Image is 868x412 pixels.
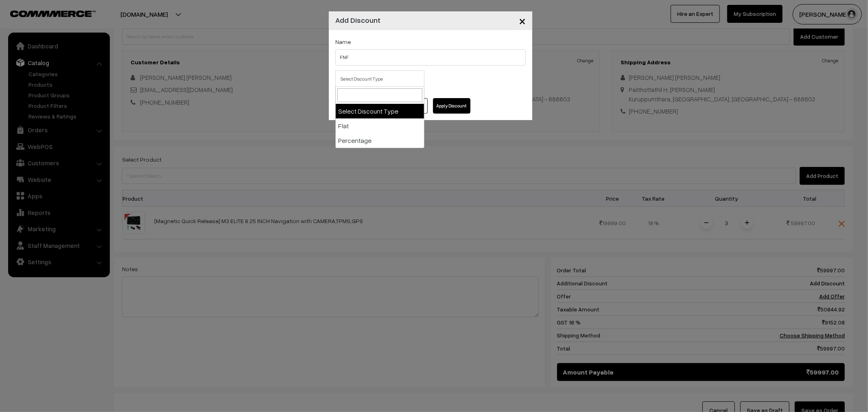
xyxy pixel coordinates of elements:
[336,133,424,148] li: Percentage
[336,104,424,118] li: Select Discount Type
[336,118,424,133] li: Flat
[336,72,424,86] span: Select Discount Type
[335,70,424,87] span: Select Discount Type
[335,49,526,66] input: Name
[433,98,470,114] button: Apply Discount
[512,8,532,33] button: Close
[519,13,526,28] span: ×
[335,15,380,26] h4: Add Discount
[335,37,351,46] label: Name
